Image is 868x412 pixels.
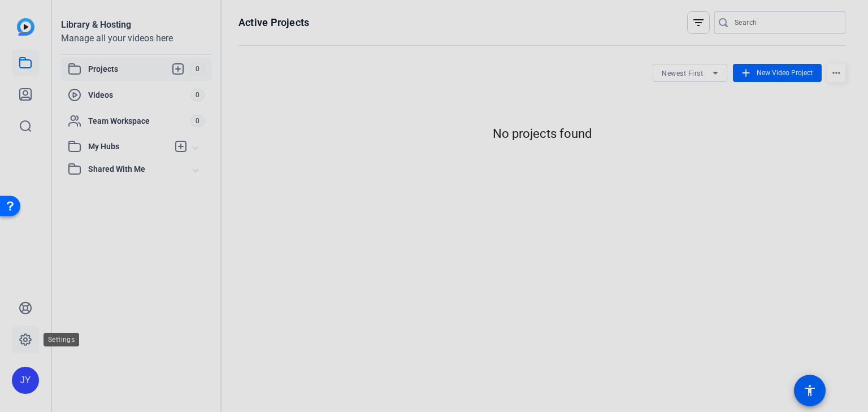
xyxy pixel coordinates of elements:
[17,18,34,36] img: blue-gradient.svg
[12,367,39,394] div: JY
[190,89,205,101] span: 0
[88,115,190,127] span: Team Workspace
[61,18,211,32] div: Library & Hosting
[740,67,752,79] mat-icon: add
[827,64,845,82] mat-icon: more_horiz
[190,115,205,127] span: 0
[735,16,836,29] input: Search
[61,135,211,158] mat-expansion-panel-header: My Hubs
[238,16,309,29] h1: Active Projects
[692,16,705,29] mat-icon: filter_list
[44,333,79,346] div: Settings
[88,163,193,175] span: Shared With Me
[88,89,190,101] span: Videos
[61,32,211,45] div: Manage all your videos here
[803,384,817,397] mat-icon: accessibility
[238,124,845,143] div: No projects found
[190,63,205,75] span: 0
[662,70,703,77] span: Newest First
[61,158,211,180] mat-expansion-panel-header: Shared With Me
[733,64,822,82] button: New Video Project
[88,62,190,76] span: Projects
[88,141,168,153] span: My Hubs
[757,68,813,78] span: New Video Project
